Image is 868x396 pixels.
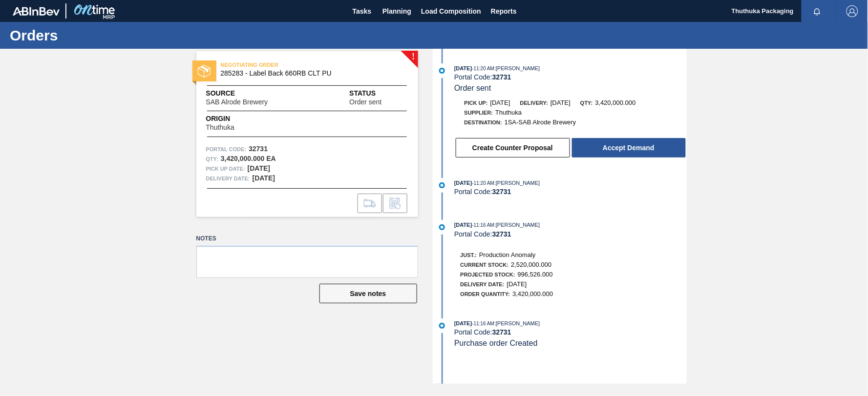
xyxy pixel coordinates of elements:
[454,180,472,186] span: [DATE]
[461,272,515,277] span: Projected Stock:
[461,262,509,268] span: Current Stock:
[472,222,495,228] span: - 11:16 AM
[349,88,408,99] span: Status
[465,100,488,106] span: Pick up:
[479,251,536,258] span: Production Anomaly
[847,5,858,17] img: Logout
[472,321,495,326] span: - 11:16 AM
[206,174,250,183] span: Delivery Date:
[490,99,510,106] span: [DATE]
[349,99,381,106] span: Order sent
[454,230,686,238] div: Portal Code:
[454,73,686,81] div: Portal Code:
[465,119,502,125] span: Destination:
[550,99,571,106] span: [DATE]
[196,232,418,246] label: Notes
[492,328,511,336] strong: 32731
[802,4,833,18] button: Notifications
[494,320,540,326] span: : [PERSON_NAME]
[439,68,445,74] img: atual
[206,154,218,164] span: Qty :
[454,320,472,326] span: [DATE]
[472,66,495,71] span: - 11:20 AM
[13,7,60,16] img: TNhmsLtSVTkK8tSr43FrP2fwEKptu5GPRR3wAAAABJRU5ErkJggg==
[472,180,495,186] span: - 11:20 AM
[248,164,270,172] strong: [DATE]
[505,119,576,126] span: 1SA-SAB Alrode Brewery
[511,261,551,268] span: 2,520,000.000
[319,284,417,303] button: Save notes
[518,271,553,278] span: 996,526.000
[206,99,268,106] span: SAB Alrode Brewery
[454,222,472,228] span: [DATE]
[382,5,411,17] span: Planning
[206,124,234,131] span: Thuthuka
[439,224,445,230] img: atual
[512,290,553,297] span: 3,420,000.000
[454,188,686,196] div: Portal Code:
[206,144,247,154] span: Portal Code:
[456,138,570,158] button: Create Counter Proposal
[221,155,276,162] strong: 3,420,000.000 EA
[358,194,382,213] div: Go to Load Composition
[572,138,686,158] button: Accept Demand
[206,164,245,174] span: Pick up Date:
[492,73,511,81] strong: 32731
[507,280,527,288] span: [DATE]
[494,222,540,228] span: : [PERSON_NAME]
[465,110,493,116] span: Supplier:
[454,339,538,347] span: Purchase order Created
[494,65,540,71] span: : [PERSON_NAME]
[454,65,472,71] span: [DATE]
[206,88,297,99] span: Source
[491,5,517,17] span: Reports
[253,174,275,182] strong: [DATE]
[249,145,268,153] strong: 32731
[198,65,211,78] img: status
[461,252,477,258] span: Just.:
[520,100,548,106] span: Delivery:
[461,291,510,297] span: Order Quantity:
[439,323,445,329] img: atual
[421,5,481,17] span: Load Composition
[454,84,491,92] span: Order sent
[439,182,445,188] img: atual
[461,281,505,287] span: Delivery Date:
[206,114,259,124] span: Origin
[10,30,183,41] h1: Orders
[383,194,407,213] div: Inform order change
[221,60,358,70] span: NEGOTIATING ORDER
[580,100,593,106] span: Qty:
[492,188,511,196] strong: 32731
[595,99,636,106] span: 3,420,000.000
[221,70,398,77] span: 285283 - Label Back 660RB CLT PU
[454,328,686,336] div: Portal Code:
[492,230,511,238] strong: 32731
[494,180,540,186] span: : [PERSON_NAME]
[495,109,522,116] span: Thuthuka
[351,5,373,17] span: Tasks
